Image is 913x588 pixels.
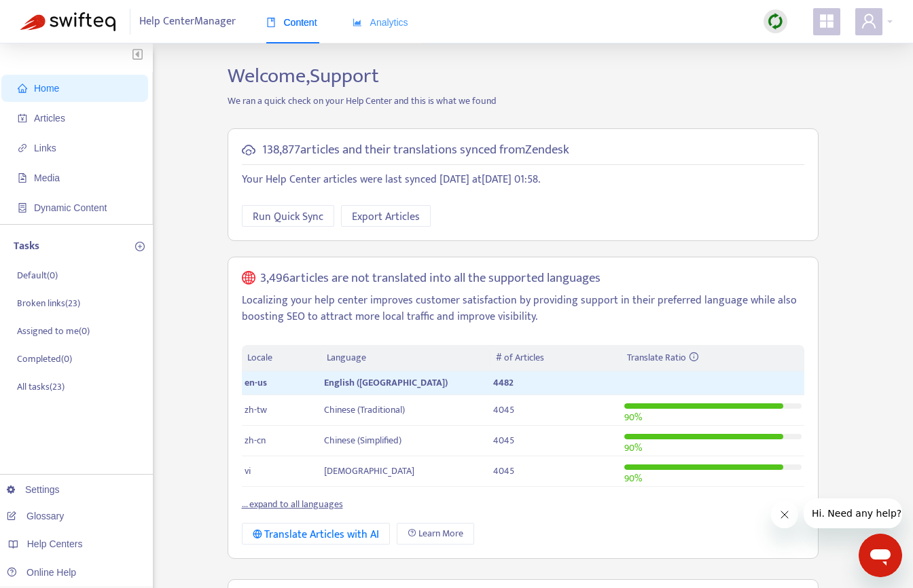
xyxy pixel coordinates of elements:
[397,523,474,545] a: Learn More
[253,208,323,225] span: Run Quick Sync
[34,202,107,213] span: Dynamic Content
[242,496,343,512] a: ... expand to all languages
[493,375,514,390] span: 4482
[17,352,72,366] p: Completed ( 0 )
[242,205,334,227] button: Run Quick Sync
[18,84,27,93] span: home
[242,523,391,545] button: Translate Articles with AI
[34,143,56,153] span: Links
[20,12,115,31] img: Swifteq
[18,203,27,213] span: container
[324,402,405,418] span: Chinese (Traditional)
[17,296,80,310] p: Broken links ( 23 )
[859,534,902,577] iframe: Button to launch messaging window
[34,83,59,94] span: Home
[819,13,835,29] span: appstore
[767,13,784,30] img: sync.dc5367851b00ba804db3.png
[245,375,267,390] span: en-us
[245,402,267,418] span: zh-tw
[17,324,90,338] p: Assigned to me ( 0 )
[242,271,255,287] span: global
[624,409,642,425] span: 90 %
[266,18,276,27] span: book
[321,345,490,371] th: Language
[804,498,902,528] iframe: Message from company
[861,13,877,29] span: user
[771,501,798,528] iframe: Close message
[17,268,58,282] p: Default ( 0 )
[353,18,362,27] span: area-chart
[34,172,60,183] span: Media
[228,59,379,93] span: Welcome, Support
[245,433,266,448] span: zh-cn
[418,526,463,541] span: Learn More
[490,345,622,371] th: # of Articles
[253,526,380,543] div: Translate Articles with AI
[242,345,322,371] th: Locale
[260,271,601,287] h5: 3,496 articles are not translated into all the supported languages
[352,208,420,225] span: Export Articles
[242,172,804,188] p: Your Help Center articles were last synced [DATE] at [DATE] 01:58 .
[18,113,27,123] span: account-book
[262,143,569,158] h5: 138,877 articles and their translations synced from Zendesk
[353,17,408,28] span: Analytics
[18,143,27,153] span: link
[493,433,514,448] span: 4045
[324,375,448,390] span: English ([GEOGRAPHIC_DATA])
[341,205,431,227] button: Export Articles
[18,173,27,183] span: file-image
[624,440,642,456] span: 90 %
[493,402,514,418] span: 4045
[7,511,64,521] a: Glossary
[624,471,642,486] span: 90 %
[242,143,255,157] span: cloud-sync
[7,484,60,495] a: Settings
[7,567,76,578] a: Online Help
[627,350,798,365] div: Translate Ratio
[266,17,317,28] span: Content
[27,538,83,549] span: Help Centers
[17,380,65,394] p: All tasks ( 23 )
[242,293,804,325] p: Localizing your help center improves customer satisfaction by providing support in their preferre...
[324,433,401,448] span: Chinese (Simplified)
[324,463,414,479] span: [DEMOGRAPHIC_DATA]
[139,9,236,35] span: Help Center Manager
[135,242,145,251] span: plus-circle
[217,94,829,108] p: We ran a quick check on your Help Center and this is what we found
[493,463,514,479] span: 4045
[245,463,251,479] span: vi
[34,113,65,124] span: Articles
[14,238,39,255] p: Tasks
